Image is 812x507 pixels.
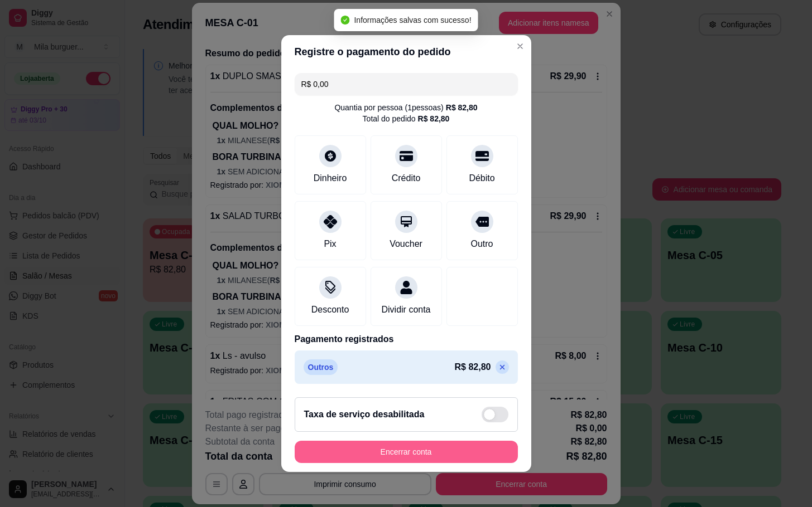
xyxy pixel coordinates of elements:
[324,237,336,251] div: Pix
[311,303,349,316] div: Desconto
[381,303,430,316] div: Dividir conta
[392,172,421,185] div: Crédito
[455,360,491,374] p: R$ 82,80
[334,102,477,113] div: Quantia por pessoa ( 1 pessoas)
[304,359,338,375] p: Outros
[470,237,493,251] div: Outro
[363,113,450,124] div: Total do pedido
[314,172,347,185] div: Dinheiro
[301,73,511,95] input: Ex.: hambúrguer de cordeiro
[469,172,494,185] div: Débito
[354,16,471,25] span: Informações salvas com sucesso!
[281,35,531,69] header: Registre o pagamento do pedido
[295,441,518,463] button: Encerrar conta
[511,37,529,55] button: Close
[340,16,349,25] span: check-circle
[446,102,478,113] div: R$ 82,80
[295,333,518,346] p: Pagamento registrados
[390,237,422,251] div: Voucher
[418,113,450,124] div: R$ 82,80
[304,408,425,421] h2: Taxa de serviço desabilitada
